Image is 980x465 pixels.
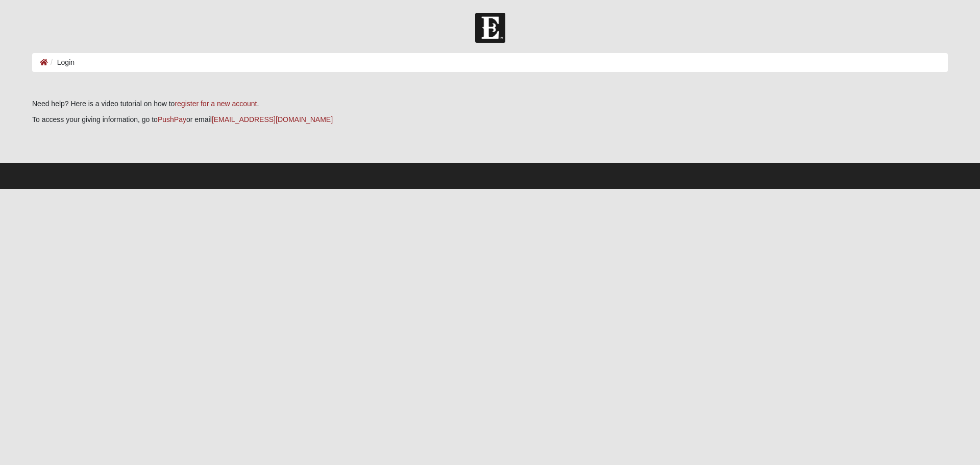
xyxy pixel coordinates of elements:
[158,115,186,124] a: PushPay
[212,115,333,124] a: [EMAIL_ADDRESS][DOMAIN_NAME]
[32,99,948,109] p: Need help? Here is a video tutorial on how to .
[475,13,505,43] img: Church of Eleven22 Logo
[32,114,948,125] p: To access your giving information, go to or email
[48,57,75,68] li: Login
[175,100,257,108] a: register for a new account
